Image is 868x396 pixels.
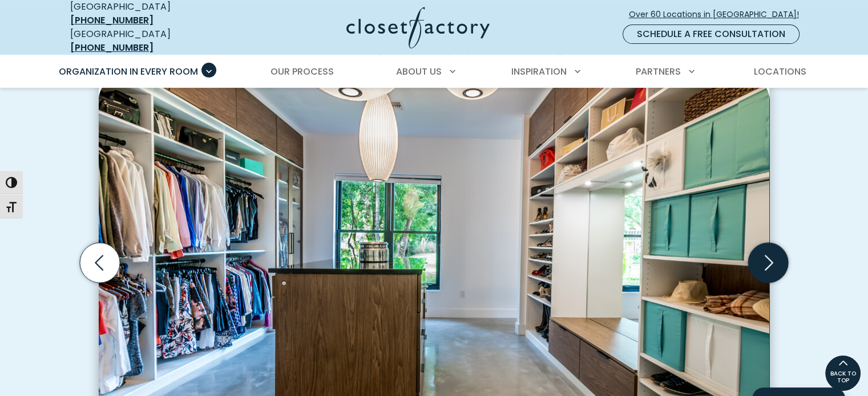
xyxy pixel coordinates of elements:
nav: Primary Menu [51,56,818,88]
span: Over 60 Locations in [GEOGRAPHIC_DATA]! [629,9,808,21]
span: BACK TO TOP [825,370,861,384]
button: Previous slide [75,238,124,287]
span: Partners [636,65,681,78]
a: BACK TO TOP [825,355,861,391]
span: About Us [396,65,442,78]
a: Schedule a Free Consultation [623,25,800,44]
img: Closet Factory Logo [346,7,490,48]
a: Over 60 Locations in [GEOGRAPHIC_DATA]! [628,5,809,25]
div: [GEOGRAPHIC_DATA] [70,27,236,55]
button: Next slide [744,238,793,287]
span: Our Process [271,65,334,78]
span: Inspiration [511,65,567,78]
span: Locations [753,65,806,78]
span: Organization in Every Room [59,65,198,78]
a: [PHONE_NUMBER] [70,14,154,27]
a: [PHONE_NUMBER] [70,41,154,54]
